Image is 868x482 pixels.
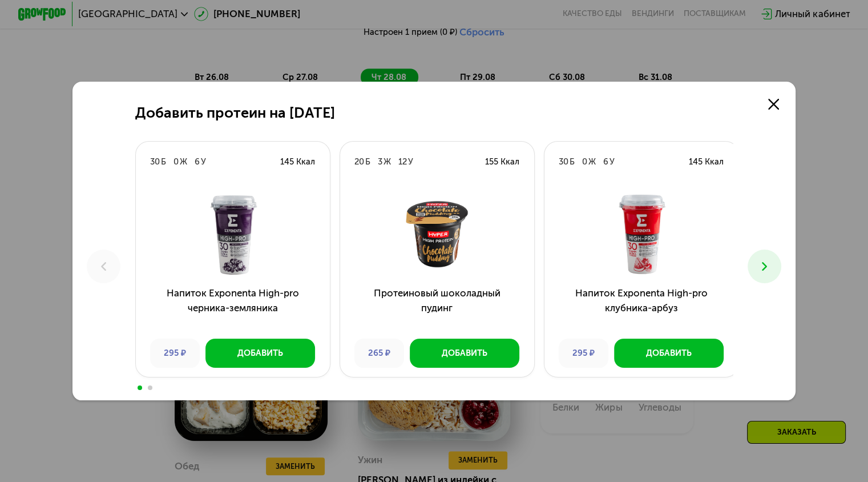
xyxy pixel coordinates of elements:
[559,339,608,368] div: 295 ₽
[150,156,160,168] div: 30
[365,156,370,168] div: Б
[408,156,413,168] div: У
[237,347,283,359] div: Добавить
[340,286,534,330] h3: Протеиновый шоколадный пудинг
[378,156,382,168] div: 3
[180,156,187,168] div: Ж
[442,347,487,359] div: Добавить
[570,156,575,168] div: Б
[485,156,519,168] div: 155 Ккал
[349,192,524,276] img: Протеиновый шоколадный пудинг
[588,156,596,168] div: Ж
[354,156,364,168] div: 20
[614,339,724,368] button: Добавить
[689,156,724,168] div: 145 Ккал
[544,286,738,330] h3: Напиток Exponenta High-pro клубника-арбуз
[410,339,519,368] button: Добавить
[135,105,335,122] h2: Добавить протеин на [DATE]
[383,156,391,168] div: Ж
[559,156,568,168] div: 30
[195,156,200,168] div: 6
[646,347,692,359] div: Добавить
[554,192,728,276] img: Напиток Exponenta High-pro клубника-арбуз
[173,156,179,168] div: 0
[609,156,615,168] div: У
[603,156,608,168] div: 6
[582,156,587,168] div: 0
[398,156,407,168] div: 12
[354,339,404,368] div: 265 ₽
[161,156,166,168] div: Б
[136,286,330,330] h3: Напиток Exponenta High-pro черника-земляника
[150,339,200,368] div: 295 ₽
[201,156,206,168] div: У
[205,339,315,368] button: Добавить
[280,156,315,168] div: 145 Ккал
[145,192,320,276] img: Напиток Exponenta High-pro черника-земляника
